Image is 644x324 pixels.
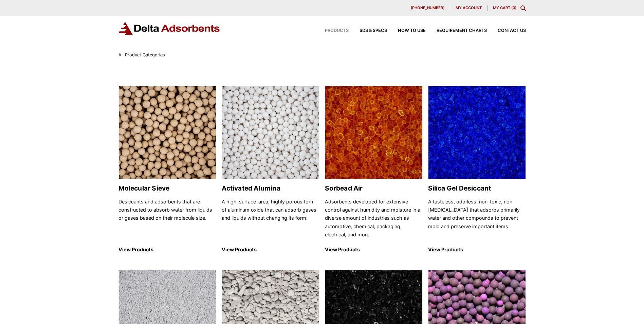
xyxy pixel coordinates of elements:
[325,86,422,180] img: Sorbead Air
[222,86,319,254] a: Activated Alumina Activated Alumina A high-surface-area, highly porous form of aluminum oxide tha...
[498,29,526,33] span: Contact Us
[325,246,423,254] p: View Products
[411,6,444,10] span: [PHONE_NUMBER]
[398,29,426,33] span: How to Use
[222,198,319,239] p: A high-surface-area, highly porous form of aluminum oxide that can adsorb gases and liquids witho...
[222,86,319,180] img: Activated Alumina
[118,246,216,254] p: View Products
[456,6,482,10] span: My account
[118,22,220,35] img: Delta Adsorbents
[428,246,526,254] p: View Products
[118,198,216,239] p: Desiccants and adsorbents that are constructed to absorb water from liquids or gases based on the...
[314,29,349,33] a: Products
[428,86,526,180] img: Silica Gel Desiccant
[325,29,349,33] span: Products
[325,86,423,254] a: Sorbead Air Sorbead Air Adsorbents developed for extensive control against humidity and moisture ...
[437,29,487,33] span: Requirement Charts
[119,86,216,180] img: Molecular Sieve
[349,29,387,33] a: SDS & SPECS
[428,198,526,239] p: A tasteless, odorless, non-toxic, non-[MEDICAL_DATA] that adsorbs primarily water and other compo...
[325,184,423,192] h2: Sorbead Air
[493,5,516,10] a: My Cart (0)
[513,5,515,10] span: 0
[325,198,423,239] p: Adsorbents developed for extensive control against humidity and moisture in a diverse amount of i...
[405,5,450,11] a: [PHONE_NUMBER]
[387,29,426,33] a: How to Use
[426,29,487,33] a: Requirement Charts
[118,86,216,254] a: Molecular Sieve Molecular Sieve Desiccants and adsorbents that are constructed to absorb water fr...
[487,29,526,33] a: Contact Us
[428,86,526,254] a: Silica Gel Desiccant Silica Gel Desiccant A tasteless, odorless, non-toxic, non-[MEDICAL_DATA] th...
[428,184,526,192] h2: Silica Gel Desiccant
[222,246,319,254] p: View Products
[520,5,526,11] div: Toggle Modal Content
[118,52,165,57] span: All Product Categories
[222,184,319,192] h2: Activated Alumina
[118,184,216,192] h2: Molecular Sieve
[360,29,387,33] span: SDS & SPECS
[450,5,487,11] a: My account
